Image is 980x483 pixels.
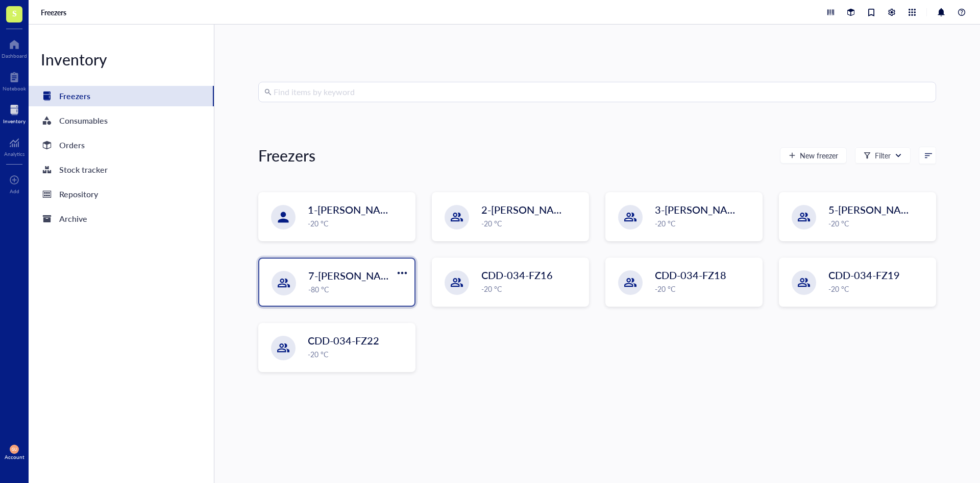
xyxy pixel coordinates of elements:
[3,85,26,91] div: Notebook
[59,163,108,177] div: Stock tracker
[655,268,726,282] span: CDD-034-FZ18
[828,283,929,294] div: -20 °C
[41,8,68,17] a: Freezers
[2,53,27,59] div: Dashboard
[481,202,573,217] span: 2-[PERSON_NAME]
[3,69,26,91] a: Notebook
[828,202,920,217] span: 5-[PERSON_NAME]
[12,7,17,19] span: S
[308,268,400,283] span: 7-[PERSON_NAME]
[29,110,214,131] a: Consumables
[258,145,315,166] div: Freezers
[59,138,85,152] div: Orders
[655,218,756,229] div: -20 °C
[828,218,929,229] div: -20 °C
[29,49,214,70] div: Inventory
[12,447,16,451] span: GU
[59,113,108,128] div: Consumables
[308,284,408,295] div: -80 °C
[780,147,847,164] button: New freezer
[29,209,214,229] a: Archive
[4,151,24,157] div: Analytics
[59,187,98,201] div: Repository
[29,135,214,155] a: Orders
[481,283,582,294] div: -20 °C
[800,151,838,159] span: New freezer
[29,184,214,204] a: Repository
[308,218,409,229] div: -20 °C
[59,212,87,226] div: Archive
[29,159,214,180] a: Stock tracker
[3,102,26,124] a: Inventory
[59,89,90,103] div: Freezers
[481,268,553,282] span: CDD-034-FZ16
[5,454,24,460] div: Account
[655,202,746,217] span: 3-[PERSON_NAME]
[481,218,582,229] div: -20 °C
[10,188,19,194] div: Add
[308,333,379,348] span: CDD-034-FZ22
[3,118,26,124] div: Inventory
[875,150,891,161] div: Filter
[308,202,399,217] span: 1-[PERSON_NAME]
[308,349,409,360] div: -20 °C
[2,36,27,59] a: Dashboard
[29,86,214,106] a: Freezers
[4,134,24,157] a: Analytics
[655,283,756,294] div: -20 °C
[828,268,900,282] span: CDD-034-FZ19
